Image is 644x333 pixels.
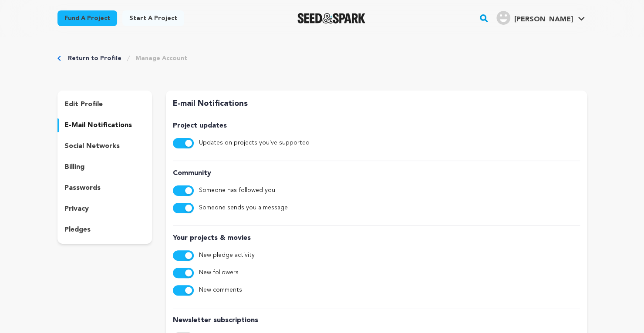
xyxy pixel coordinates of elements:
[173,315,580,326] p: Newsletter subscriptions
[496,11,573,25] div: Leonardi J.'s Profile
[135,54,187,63] a: Manage Account
[199,268,239,278] label: New followers
[173,121,580,131] p: Project updates
[297,13,366,24] a: Seed&Spark Homepage
[57,181,152,195] button: passwords
[199,250,255,261] label: New pledge activity
[514,16,573,23] span: [PERSON_NAME]
[496,11,510,25] img: user.png
[57,160,152,174] button: billing
[173,168,580,178] p: Community
[64,225,91,235] p: pledges
[122,10,184,26] a: Start a project
[57,202,152,216] button: privacy
[68,54,121,63] a: Return to Profile
[57,54,587,63] div: Breadcrumb
[199,185,275,196] label: Someone has followed you
[199,138,310,148] label: Updates on projects you've supported
[64,162,84,172] p: billing
[199,285,242,296] label: New comments
[199,203,288,213] label: Someone sends you a message
[57,98,152,111] button: edit profile
[495,9,587,27] span: Leonardi J.'s Profile
[57,118,152,132] button: e-mail notifications
[173,233,580,243] p: Your projects & movies
[64,204,89,214] p: privacy
[64,120,132,131] p: e-mail notifications
[173,98,580,110] p: E-mail Notifications
[57,139,152,153] button: social networks
[64,183,101,193] p: passwords
[64,141,120,151] p: social networks
[64,99,103,110] p: edit profile
[297,13,366,24] img: Seed&Spark Logo Dark Mode
[57,10,117,26] a: Fund a project
[495,9,587,25] a: Leonardi J.'s Profile
[57,223,152,237] button: pledges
